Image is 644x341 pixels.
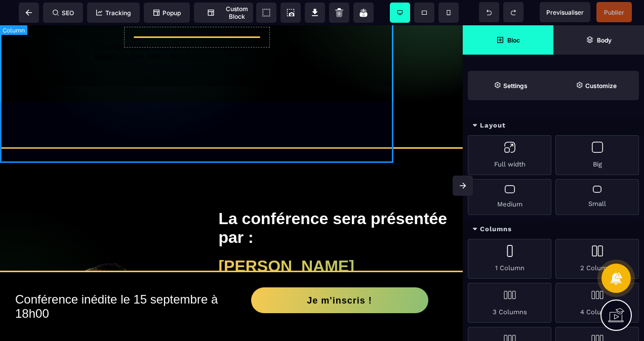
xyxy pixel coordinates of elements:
[218,227,448,255] h1: [PERSON_NAME]
[94,18,300,36] div: Vivre son patrimoine ou son héritage selon ses propres valeurs et non celles des autres
[540,2,590,22] span: Preview
[604,9,624,16] span: Publier
[463,116,644,135] div: Layout
[555,239,639,279] div: 2 Columns
[597,36,612,44] strong: Body
[15,262,231,301] h2: Conférence inédite le 15 septembre à 18h00
[251,262,428,288] button: Je m'inscris !
[468,71,553,100] span: Settings
[468,239,551,279] div: 1 Column
[546,9,584,16] span: Previsualiser
[53,9,74,17] span: SEO
[468,179,551,215] div: Medium
[555,179,639,215] div: Small
[256,3,276,23] span: View components
[585,82,617,90] strong: Customize
[468,283,551,323] div: 3 Columns
[463,220,644,239] div: Columns
[280,3,301,23] span: Screenshot
[555,135,639,175] div: Big
[507,36,520,44] strong: Bloc
[218,179,448,227] h1: La conférence sera présentée par :
[199,5,248,20] span: Custom Block
[503,82,528,90] strong: Settings
[553,25,644,55] span: Open Layer Manager
[555,283,639,323] div: 4 Columns
[153,9,181,17] span: Popup
[553,71,639,100] span: Open Style Manager
[468,135,551,175] div: Full width
[463,25,553,55] span: Open Blocks
[96,9,131,17] span: Tracking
